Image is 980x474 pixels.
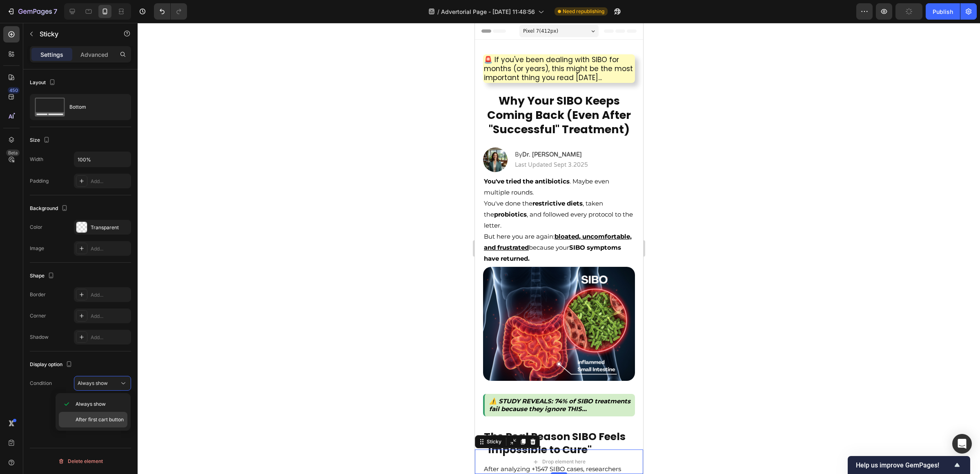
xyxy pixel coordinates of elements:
[475,23,643,474] iframe: Design area
[40,50,63,59] p: Settings
[69,98,119,116] div: Bottom
[91,224,129,231] div: Transparent
[76,416,124,423] span: After first cart button
[8,87,20,94] div: 450
[74,376,131,391] button: Always show
[30,359,74,370] div: Display option
[30,203,69,214] div: Background
[563,8,604,15] span: Need republishing
[91,334,129,341] div: Add...
[91,313,129,320] div: Add...
[154,3,187,20] div: Undo/Redo
[856,461,952,469] span: Help us improve GemPages!
[30,312,46,320] div: Corner
[926,3,960,20] button: Publish
[30,271,56,282] div: Shape
[30,245,44,252] div: Image
[76,400,106,408] span: Always show
[437,7,439,16] span: /
[30,135,51,146] div: Size
[30,77,57,88] div: Layout
[3,3,61,20] button: 7
[30,156,43,163] div: Width
[933,7,953,16] div: Publish
[40,29,109,39] p: Sticky
[74,152,131,167] input: Auto
[78,380,108,386] span: Always show
[441,7,535,16] span: Advertorial Page - [DATE] 11:48:56
[91,245,129,253] div: Add...
[30,333,49,341] div: Shadow
[30,291,46,298] div: Border
[30,224,42,231] div: Color
[30,380,52,387] div: Condition
[856,460,962,470] button: Show survey - Help us improve GemPages!
[58,456,103,466] div: Delete element
[30,455,131,468] button: Delete element
[952,434,972,454] div: Open Intercom Messenger
[91,291,129,299] div: Add...
[80,50,108,59] p: Advanced
[6,150,20,156] div: Beta
[30,177,49,185] div: Padding
[91,178,129,185] div: Add...
[53,7,57,16] p: 7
